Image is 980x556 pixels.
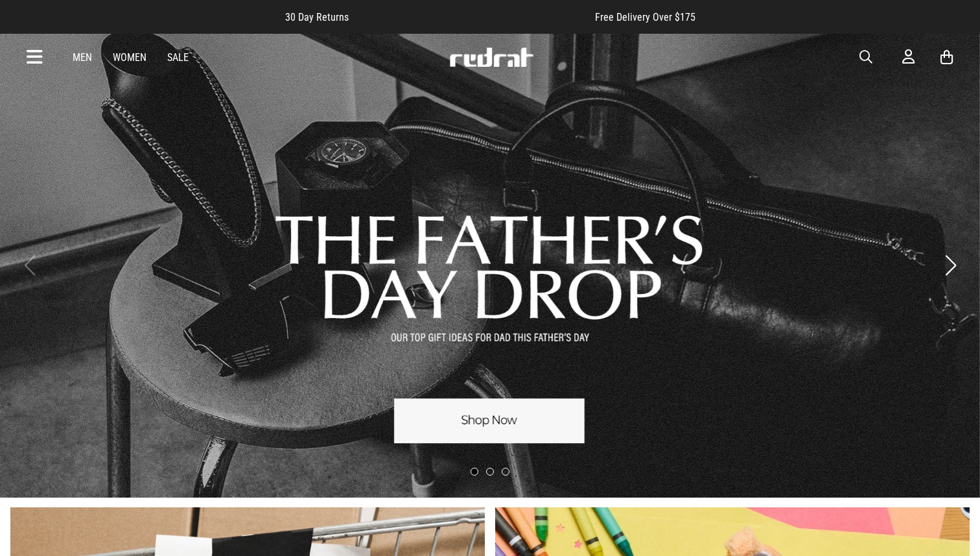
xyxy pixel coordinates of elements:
a: Men [73,51,92,64]
img: Redrat logo [449,47,534,67]
a: Women [113,51,146,64]
a: Sale [167,51,189,64]
button: Previous slide [21,251,38,280]
iframe: Customer reviews powered by Trustpilot [375,10,569,23]
span: 30 Day Returns [285,11,349,23]
button: Next slide [942,251,959,280]
span: Free Delivery Over $175 [595,11,695,23]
